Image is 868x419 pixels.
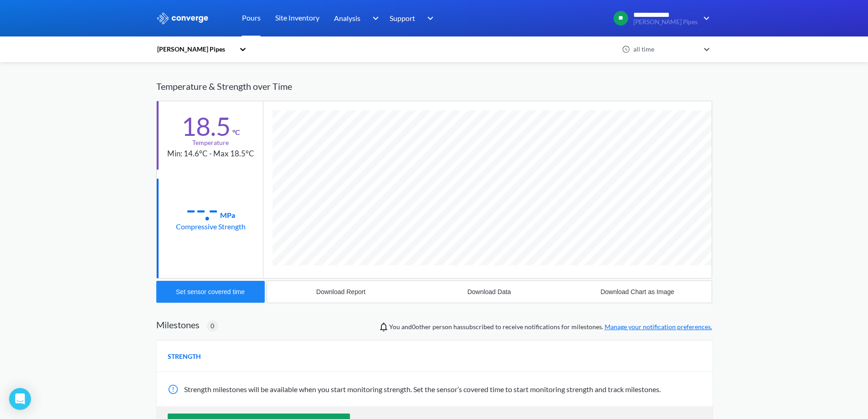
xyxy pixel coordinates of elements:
div: Set sensor covered time [176,288,245,295]
span: Support [390,12,415,24]
span: 0 [211,321,214,331]
div: all time [631,44,699,54]
span: 0 other [412,323,431,331]
button: Download Chart as Image [563,281,711,303]
span: Strength milestones will be available when you start monitoring strength. Set the sensor’s covere... [184,385,661,393]
div: --.- [186,198,218,221]
h2: Milestones [156,319,200,330]
span: You and person has subscribed to receive notifications for milestones. [389,322,712,332]
span: [PERSON_NAME] Pipes [633,19,698,26]
div: Temperature [192,138,229,148]
img: logo_ewhite.svg [156,12,209,24]
div: Download Report [316,288,365,295]
img: icon-clock.svg [622,45,630,53]
button: Download Report [267,281,415,303]
button: Set sensor covered time [156,281,265,303]
div: Download Chart as Image [601,288,674,295]
a: Manage your notification preferences. [605,323,712,331]
div: Compressive Strength [176,221,246,232]
span: Analysis [334,12,360,24]
div: [PERSON_NAME] Pipes [156,44,235,54]
div: 18.5 [181,115,231,138]
div: Min: 14.6°C - Max 18.5°C [167,148,254,160]
img: notifications-icon.svg [378,321,389,332]
button: Download Data [415,281,563,303]
span: STRENGTH [168,352,201,362]
img: downArrow.svg [366,13,381,24]
div: Download Data [467,288,511,295]
img: downArrow.svg [698,13,712,24]
div: Temperature & Strength over Time [156,72,712,101]
div: Open Intercom Messenger [9,388,31,410]
img: downArrow.svg [421,13,436,24]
